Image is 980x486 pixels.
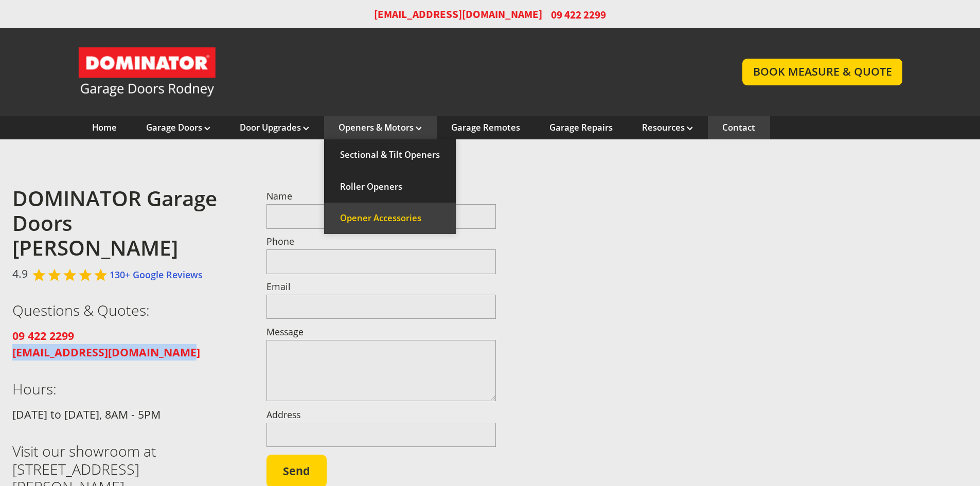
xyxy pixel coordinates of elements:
[642,122,693,133] a: Resources
[12,406,242,423] p: [DATE] to [DATE], 8AM - 5PM
[549,122,613,133] a: Garage Repairs
[110,268,203,281] a: 130+ Google Reviews
[338,122,422,133] a: Openers & Motors
[324,139,456,171] a: Sectional & Tilt Openers
[12,329,74,343] a: 09 422 2299
[32,268,110,282] div: Rated 4.9 out of 5,
[146,122,210,133] a: Garage Doors
[266,282,496,292] label: Email
[266,192,496,201] label: Name
[92,122,117,133] a: Home
[12,265,28,282] span: 4.9
[324,171,456,203] a: Roller Openers
[722,122,755,133] a: Contact
[742,59,902,85] a: BOOK MEASURE & QUOTE
[78,46,722,98] a: Garage Door and Secure Access Solutions homepage
[266,237,496,246] label: Phone
[240,122,309,133] a: Door Upgrades
[374,7,542,22] a: [EMAIL_ADDRESS][DOMAIN_NAME]
[451,122,520,133] a: Garage Remotes
[12,345,200,359] a: [EMAIL_ADDRESS][DOMAIN_NAME]
[551,7,606,22] span: 09 422 2299
[12,380,242,398] h3: Hours:
[12,345,200,359] strong: [EMAIL_ADDRESS][DOMAIN_NAME]
[12,186,242,261] h2: DOMINATOR Garage Doors [PERSON_NAME]
[12,328,74,343] strong: 09 422 2299
[266,328,496,337] label: Message
[266,410,496,420] label: Address
[324,203,456,234] a: Opener Accessories
[12,301,242,319] h3: Questions & Quotes:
